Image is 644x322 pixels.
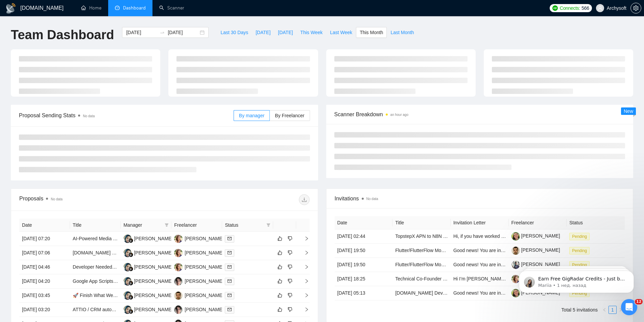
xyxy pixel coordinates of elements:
img: gigradar-bm.png [128,309,133,314]
td: [DATE] 03:45 [19,289,70,303]
div: [PERSON_NAME] [185,249,223,256]
a: AI-Powered Media Training Web App MVP (No-Code / [DOMAIN_NAME] or alternative / OpenAI GPT) [73,236,287,241]
button: dislike [286,277,294,285]
a: Google App Scripts & Google Sheets Automation Expert Needed [73,278,208,284]
td: [DATE] 02:44 [335,229,393,244]
button: setting [630,3,641,14]
img: gigradar-bm.png [128,238,133,243]
span: filter [266,223,270,227]
button: dislike [286,263,294,271]
button: dislike [286,234,294,243]
a: Developer Needed for Peer-to-Peer Marketplace MVP [73,264,186,270]
span: [DATE] [278,29,293,36]
a: NA[PERSON_NAME] [123,306,173,312]
a: DO[PERSON_NAME] [174,292,223,298]
time: an hour ago [390,113,408,117]
a: [DOMAIN_NAME] Web Developer Needed for Innovative Project [73,250,208,255]
div: [PERSON_NAME] [134,277,173,285]
img: AT [174,234,183,243]
span: Invitations [335,194,625,203]
span: 566 [581,4,589,12]
td: [DATE] 04:20 [19,274,70,289]
img: VS [174,305,183,314]
th: Title [70,219,121,232]
img: NA [123,249,132,257]
span: Last Week [330,29,352,36]
td: Bubble.io Web Developer Needed for Innovative Project [70,246,121,260]
div: [PERSON_NAME] [134,235,173,242]
a: Flutter/FlutterFlow Mobile App Builder (Perplexity/chatgpt-style UI/UX) [395,262,542,267]
span: Status [225,221,263,229]
img: NA [123,263,132,271]
a: ATTIO / CRM automation expert [73,307,140,312]
button: like [276,249,284,257]
span: dashboard [115,5,120,10]
th: Date [335,216,393,229]
img: logo [5,3,16,14]
li: Next Page [617,306,625,314]
button: Last 30 Days [217,27,252,38]
a: AT[PERSON_NAME] [174,236,223,241]
a: Flutter/FlutterFlow Mobile App Builder (Perplexity/chatgpt-style UI/UX) [395,248,542,253]
th: Title [392,216,451,229]
span: Last 30 Days [220,29,248,36]
span: like [278,307,282,312]
button: [DATE] [252,27,274,38]
button: dislike [286,305,294,314]
td: Technical Co-Founder / VR & Blockchain Integration Partner for Real Estate Startup [392,272,451,286]
a: Pending [569,233,592,239]
th: Date [19,219,70,232]
button: like [276,234,284,243]
a: Technical Co-Founder / VR & Blockchain Integration Partner for Real Estate Startup [395,276,570,281]
span: By Freelancer [275,113,304,118]
h1: Team Dashboard [11,27,114,43]
div: [PERSON_NAME] [185,292,223,299]
a: NA[PERSON_NAME] [123,250,173,255]
input: End date [168,29,198,36]
span: like [278,250,282,255]
span: No data [366,197,378,201]
span: dislike [288,236,292,241]
button: dislike [286,249,294,257]
button: right [617,306,625,314]
span: like [278,278,282,284]
span: like [278,293,282,298]
div: [PERSON_NAME] [185,277,223,285]
span: By manager [239,113,264,118]
button: like [276,305,284,314]
a: 🚀 Finish What We Started: FlutterFlow + AI POC Build [73,293,189,298]
span: right [299,279,309,283]
td: Flutter/FlutterFlow Mobile App Builder (Perplexity/chatgpt-style UI/UX) [392,244,451,258]
img: VS [174,277,183,286]
td: [DATE] 04:46 [19,260,70,274]
span: right [299,236,309,241]
div: [PERSON_NAME] [185,306,223,313]
span: mail [228,251,232,255]
img: gigradar-bm.png [128,281,133,286]
span: Pending [569,247,590,254]
a: AT[PERSON_NAME] [174,264,223,269]
span: filter [165,223,169,227]
td: ATTIO / CRM automation expert [70,303,121,317]
img: AT [174,249,183,257]
img: NA [123,277,132,286]
th: Manager [121,219,171,232]
span: left [602,308,606,312]
a: searchScanner [159,5,184,11]
div: [PERSON_NAME] [185,263,223,271]
span: [DATE] [256,29,270,36]
li: 1 [609,306,617,314]
img: NA [123,305,132,314]
span: dislike [288,250,292,255]
span: dislike [288,307,292,312]
img: NA [123,234,132,243]
span: dislike [288,293,292,298]
a: NA[PERSON_NAME] [123,236,173,241]
td: TopstepX APN to N8N Webhook [392,229,451,244]
td: Developer Needed for Peer-to-Peer Marketplace MVP [70,260,121,274]
img: gigradar-bm.png [128,267,133,271]
a: Pending [569,248,592,253]
td: AI-Powered Media Training Web App MVP (No-Code / Bubble.io or alternative / OpenAI GPT) [70,232,121,246]
button: left [600,306,609,314]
